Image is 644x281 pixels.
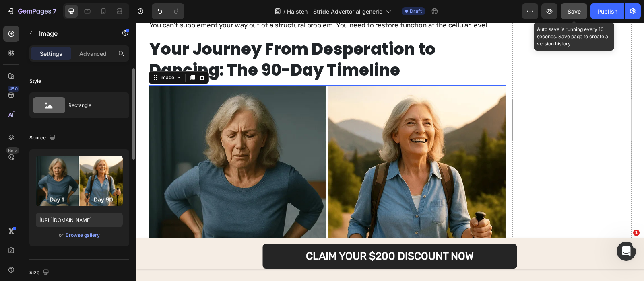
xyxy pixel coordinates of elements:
div: Style [29,78,41,85]
div: Browse gallery [66,232,100,239]
span: 1 [633,230,640,236]
div: Rectangle [68,96,118,115]
a: CLAIM YOUR $200 DISCOUNT NOW [127,222,382,246]
iframe: To enrich screen reader interactions, please activate Accessibility in Grammarly extension settings [136,23,644,281]
button: Browse gallery [65,231,100,239]
img: gempages_548746873540707559-e180a6ac-773d-4418-899b-19b0b90d256d.webp [13,63,370,264]
p: Image [39,29,107,38]
span: Halsten - Stride Advertorial generic [287,7,382,16]
button: Publish [590,3,624,19]
p: Settings [40,49,62,58]
div: Beta [6,147,19,154]
p: CLAIM YOUR $200 DISCOUNT NOW [170,228,338,240]
span: Save [568,8,581,15]
button: Save [561,3,587,19]
input: https://example.com/image.jpg [36,213,123,227]
span: Draft [410,8,422,15]
div: 450 [8,86,19,92]
img: preview-image [36,156,123,206]
p: Advanced [79,49,107,58]
div: Source [29,133,57,144]
div: Size [29,267,51,278]
span: / [283,7,285,16]
p: 7 [53,6,56,16]
button: 7 [3,3,60,19]
div: Undo/Redo [152,3,184,19]
iframe: Intercom live chat [617,242,636,261]
div: Image [23,51,40,59]
div: Publish [597,7,617,16]
span: or [59,230,64,240]
h2: Your Journey From Desperation to Dancing: The 90-Day Timeline [13,15,370,59]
